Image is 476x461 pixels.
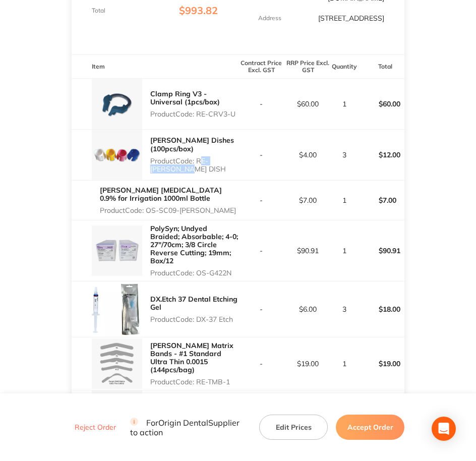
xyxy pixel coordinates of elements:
[285,247,331,255] p: $90.91
[92,7,105,14] p: Total
[92,338,142,389] img: YWUxbWxsag
[359,239,404,263] p: $90.91
[72,423,119,432] button: Reject Order
[432,417,456,441] div: Open Intercom Messenger
[238,54,285,78] th: Contract Price Excl. GST
[72,54,238,78] th: Item
[150,315,238,323] p: Product Code: DX-37 Etch
[100,206,238,214] p: Product Code: OS-SC09-[PERSON_NAME]
[92,130,142,180] img: YWFkemJ6cA
[359,92,404,116] p: $60.00
[150,157,238,173] p: Product Code: RE-[PERSON_NAME] DISH
[150,269,238,277] p: Product Code: OS-G422N
[92,225,142,276] img: bHBkeHMxYw
[359,297,404,321] p: $18.00
[239,305,284,313] p: -
[285,54,332,78] th: RRP Price Excl. GST
[92,281,142,336] img: aDg1d3E1dQ
[92,79,142,129] img: dmNkdHZ3NA
[359,188,404,212] p: $7.00
[285,196,331,204] p: $7.00
[285,151,331,159] p: $4.00
[332,247,358,255] p: 1
[318,14,384,22] p: [STREET_ADDRESS]
[359,352,404,376] p: $19.00
[332,196,358,204] p: 1
[332,360,358,368] p: 1
[239,151,284,159] p: -
[150,89,220,106] a: Clamp Ring V3 - Universal (1pcs/box)
[358,54,405,78] th: Total
[150,224,238,265] a: PolySyn; Undyed Braided; Absorbable; 4-0; 27"/70cm; 3/8 Circle Reverse Cutting; 19mm; Box/12
[332,305,358,313] p: 3
[239,196,284,204] p: -
[259,415,328,440] button: Edit Prices
[331,54,358,78] th: Quantity
[130,418,248,437] p: For Origin Dental Supplier to action
[285,100,331,108] p: $60.00
[239,247,284,255] p: -
[258,15,281,22] p: Address
[150,341,233,374] a: [PERSON_NAME] Matrix Bands - #1 Standard Ultra Thin 0.0015 (144pcs/bag)
[239,360,284,368] p: -
[359,143,404,167] p: $12.00
[336,415,404,440] button: Accept Order
[100,186,222,203] a: [PERSON_NAME] [MEDICAL_DATA] 0.9% for Irrigation 1000ml Bottle
[285,360,331,368] p: $19.00
[332,100,358,108] p: 1
[150,136,234,153] a: [PERSON_NAME] Dishes (100pcs/box)
[179,4,218,17] span: $993.82
[150,295,237,312] a: DX.Etch 37 Dental Etching Gel
[92,390,142,441] img: MWk1aGFvZg
[332,151,358,159] p: 3
[239,100,284,108] p: -
[285,305,331,313] p: $6.00
[150,110,238,118] p: Product Code: RE-CRV3-U
[150,378,238,386] p: Product Code: RE-TMB-1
